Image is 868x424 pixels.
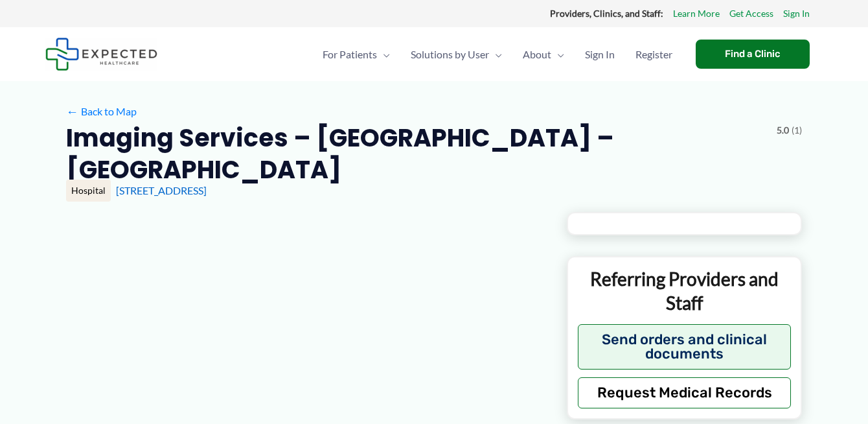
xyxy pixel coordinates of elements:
[625,32,683,77] a: Register
[696,40,810,69] a: Find a Clinic
[783,5,810,22] a: Sign In
[411,32,489,77] span: Solutions by User
[777,122,789,139] span: 5.0
[489,32,502,77] span: Menu Toggle
[116,184,207,196] a: [STREET_ADDRESS]
[66,122,766,186] h2: Imaging Services – [GEOGRAPHIC_DATA] – [GEOGRAPHIC_DATA]
[400,32,512,77] a: Solutions by UserMenu Toggle
[635,32,672,77] span: Register
[792,122,802,139] span: (1)
[66,105,78,117] span: ←
[578,324,791,370] button: Send orders and clinical documents
[377,32,390,77] span: Menu Toggle
[575,32,625,77] a: Sign In
[45,38,157,71] img: Expected Healthcare Logo - side, dark font, small
[578,267,791,314] p: Referring Providers and Staff
[66,180,111,202] div: Hospital
[323,32,377,77] span: For Patients
[578,377,791,408] button: Request Medical Records
[312,32,683,77] nav: Primary Site Navigation
[550,8,663,19] strong: Providers, Clinics, and Staff:
[312,32,400,77] a: For PatientsMenu Toggle
[66,102,137,121] a: ←Back to Map
[512,32,575,77] a: AboutMenu Toggle
[523,32,551,77] span: About
[729,5,773,22] a: Get Access
[585,32,615,77] span: Sign In
[551,32,564,77] span: Menu Toggle
[673,5,720,22] a: Learn More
